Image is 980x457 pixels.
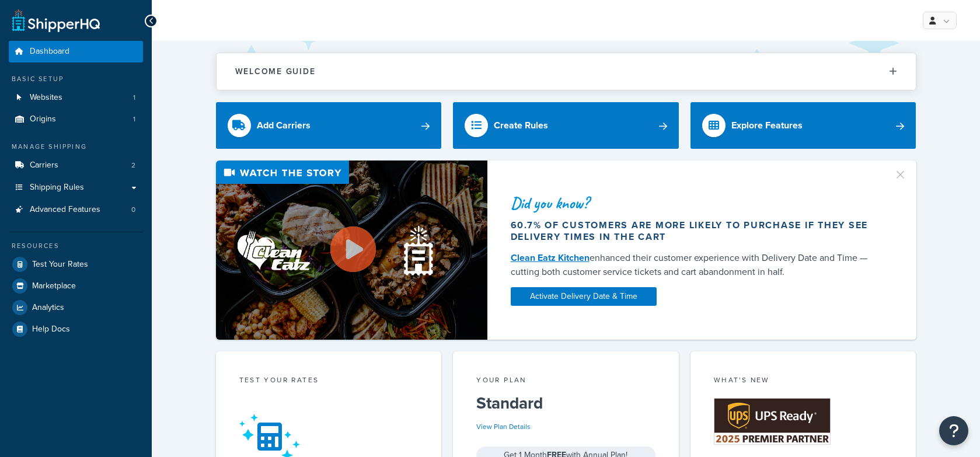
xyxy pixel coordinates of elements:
a: Origins1 [9,109,143,130]
div: Test your rates [239,375,418,388]
span: Origins [30,114,56,124]
button: Open Resource Center [939,416,968,445]
div: Your Plan [476,375,655,388]
a: Help Docs [9,319,143,340]
li: Carriers [9,155,143,176]
div: Add Carriers [257,117,311,134]
a: Explore Features [690,102,916,149]
a: Activate Delivery Date & Time [511,287,657,306]
a: Websites1 [9,87,143,109]
img: Video thumbnail [216,161,487,340]
div: Basic Setup [9,74,143,84]
a: Analytics [9,297,143,318]
div: 60.7% of customers are more likely to purchase if they see delivery times in the cart [511,219,880,243]
span: Dashboard [30,47,69,57]
span: Marketplace [32,281,76,291]
div: Did you know? [511,195,880,211]
span: Websites [30,93,62,103]
button: Welcome Guide [217,53,916,90]
div: Resources [9,241,143,251]
a: Dashboard [9,41,143,62]
span: Help Docs [32,325,70,334]
div: enhanced their customer experience with Delivery Date and Time — cutting both customer service ti... [511,251,880,279]
div: Manage Shipping [9,142,143,152]
a: Marketplace [9,275,143,296]
div: Explore Features [731,117,803,134]
span: Analytics [32,303,64,313]
span: 1 [133,114,135,124]
span: 0 [131,205,135,215]
li: Origins [9,109,143,130]
li: Websites [9,87,143,109]
span: 1 [133,93,135,103]
li: Advanced Features [9,199,143,221]
span: Test Your Rates [32,260,88,270]
span: Carriers [30,161,58,170]
a: Shipping Rules [9,177,143,198]
a: Carriers2 [9,155,143,176]
div: What's New [714,375,893,388]
a: Create Rules [453,102,679,149]
a: Clean Eatz Kitchen [511,251,590,264]
a: Add Carriers [216,102,442,149]
h5: Standard [476,394,655,413]
span: 2 [131,161,135,170]
div: Create Rules [494,117,548,134]
a: View Plan Details [476,421,531,432]
a: Test Your Rates [9,254,143,275]
a: Advanced Features0 [9,199,143,221]
span: Advanced Features [30,205,100,215]
span: Shipping Rules [30,183,84,193]
h2: Welcome Guide [235,67,316,76]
